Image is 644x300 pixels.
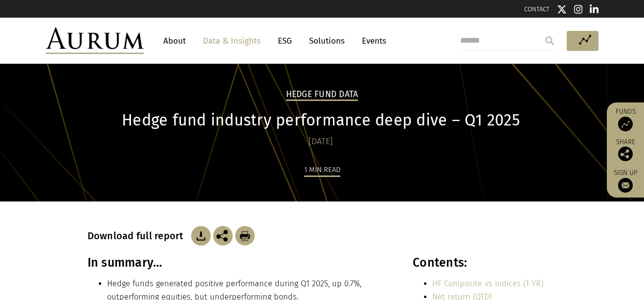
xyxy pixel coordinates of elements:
[618,147,633,161] img: Share this post
[191,226,211,246] img: Download Article
[198,32,266,50] a: Data & Insights
[88,135,555,149] div: [DATE]
[158,32,191,50] a: About
[357,32,386,50] a: Events
[590,4,599,14] img: Linkedin icon
[286,89,358,101] h2: Hedge Fund Data
[213,226,233,246] img: Share this post
[304,32,350,50] a: Solutions
[273,32,297,50] a: ESG
[612,139,639,161] div: Share
[524,5,550,13] a: CONTACT
[88,111,555,130] h1: Hedge fund industry performance deep dive – Q1 2025
[540,31,559,50] input: Submit
[432,279,543,288] a: HF Composite vs indices (1 YR)
[612,107,639,131] a: Funds
[618,178,633,193] img: Sign up to our newsletter
[88,255,392,270] h3: In summary…
[574,4,583,14] img: Instagram icon
[618,117,633,131] img: Access Funds
[612,169,639,193] a: Sign up
[413,255,554,270] h3: Contents:
[88,230,189,242] h3: Download full report
[304,164,340,177] div: 1 min read
[235,226,255,246] img: Download Article
[557,4,567,14] img: Twitter icon
[46,27,144,54] img: Aurum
